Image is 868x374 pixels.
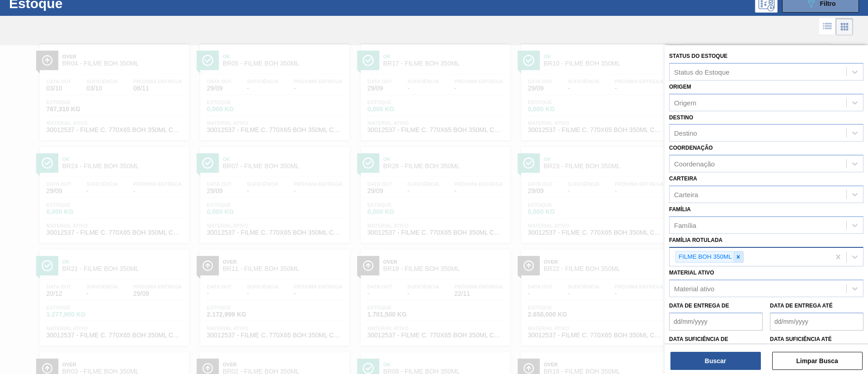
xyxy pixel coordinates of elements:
label: Origem [669,84,691,90]
div: Família [674,221,696,229]
label: Coordenação [669,145,713,151]
div: Material ativo [674,285,714,293]
label: Família [669,206,691,213]
input: dd/mm/yyyy [669,312,763,331]
label: Família Rotulada [669,237,722,243]
label: Carteira [669,175,697,182]
div: Destino [674,129,697,137]
a: ÍconeOkBR05 - FILME BOH 350MLData out29/09Suficiência-Próxima Entrega-Estoque0,000 KGMaterial ati... [193,38,354,140]
label: Material ativo [669,270,714,276]
div: Carteira [674,190,698,198]
label: Data de Entrega até [770,303,833,309]
div: Coordenação [674,160,715,168]
label: Status do Estoque [669,53,727,59]
label: Data suficiência de [669,336,728,342]
label: Data suficiência até [770,336,832,342]
div: FILME BOH 350ML [676,251,733,263]
input: dd/mm/yyyy [770,312,863,331]
a: ÍconeOkBR13 - FILME BOH 350MLData out29/09Suficiência-Próxima Entrega-Estoque0,000 KGMaterial ati... [675,38,835,140]
label: Destino [669,114,693,121]
div: Visão em Cards [836,18,853,35]
a: ÍconeOverBR04 - FILME BOH 350MLData out03/10Suficiência03/10Próxima Entrega08/11Estoque767,310 KG... [33,38,193,140]
a: ÍconeOkBR10 - FILME BOH 350MLData out29/09Suficiência-Próxima Entrega-Estoque0,000 KGMaterial ati... [514,38,675,140]
div: Origem [674,99,696,106]
a: ÍconeOkBR17 - FILME BOH 350MLData out29/09Suficiência-Próxima Entrega-Estoque0,000 KGMaterial ati... [354,38,514,140]
div: Visão em Lista [819,18,836,35]
label: Data de Entrega de [669,303,729,309]
div: Status do Estoque [674,68,730,76]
